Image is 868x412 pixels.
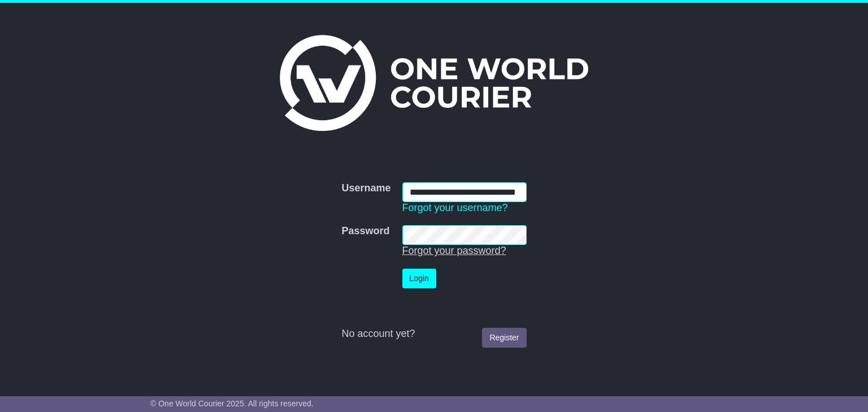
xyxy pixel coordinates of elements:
img: One World [280,35,588,131]
a: Register [482,328,526,348]
label: Username [341,182,390,195]
label: Password [341,225,389,238]
a: Forgot your password? [402,245,506,256]
a: Forgot your username? [402,202,508,213]
div: No account yet? [341,328,526,340]
span: © One World Courier 2025. All rights reserved. [150,399,314,408]
button: Login [402,269,436,288]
